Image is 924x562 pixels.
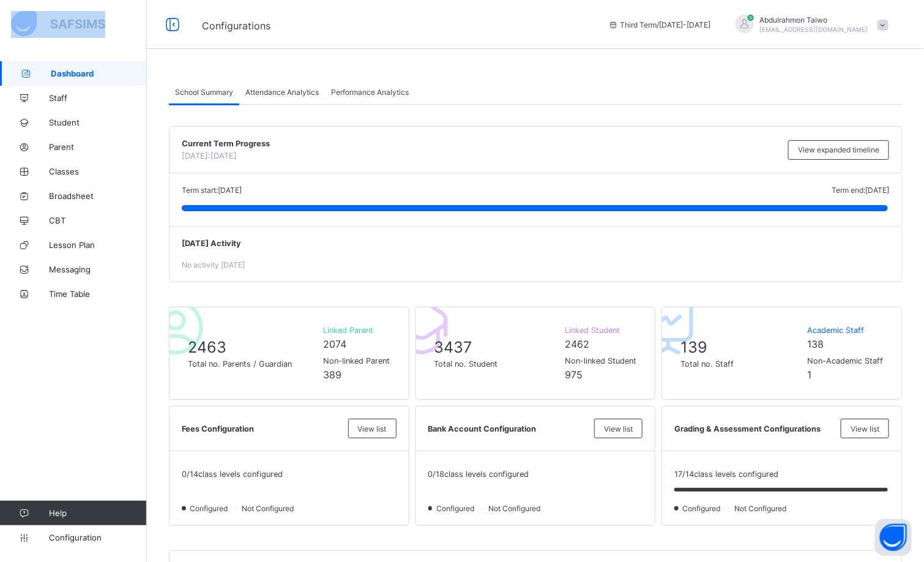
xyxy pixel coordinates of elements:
span: Messaging [49,264,147,274]
span: Performance Analytics [331,88,409,97]
span: No activity [DATE] [182,260,245,269]
span: Non-linked Parent [324,356,390,365]
span: Non-linked Student [565,356,636,365]
span: 138 [807,338,824,350]
span: Configuration [49,533,146,542]
span: Linked Student [565,326,636,335]
span: 139 [680,338,707,356]
span: Dashboard [51,69,147,78]
span: 17 / 14 class levels configured [674,470,778,479]
span: Academic Staff [807,326,883,335]
span: Not Configured [734,504,791,513]
span: Total no. Parents / Guardian [188,359,318,369]
span: Not Configured [487,504,544,513]
span: Classes [49,167,147,176]
span: Help [49,508,146,518]
span: Lesson Plan [49,240,147,250]
span: Total no. Staff [680,359,801,369]
span: Abdulrahmon Taiwo [760,15,868,24]
span: Staff [49,93,147,103]
span: Bank Account Configuration [428,424,589,433]
span: Attendance Analytics [245,88,319,97]
span: Grading & Assessment Configurations [674,424,835,433]
span: View expanded timeline [798,145,879,154]
span: 0 / 14 class levels configured [182,470,283,479]
span: Term start: [DATE] [182,185,242,195]
span: Not Configured [240,504,297,513]
span: Broadsheet [49,191,147,201]
div: AbdulrahmonTaiwo [723,15,895,35]
span: [EMAIL_ADDRESS][DOMAIN_NAME] [760,26,868,33]
span: 2074 [324,338,347,350]
span: 975 [565,369,583,381]
span: CBT [49,215,147,225]
span: Fees Configuration [182,424,342,433]
span: Total no. Student [434,359,559,369]
button: Open asap [875,519,912,556]
span: View list [358,424,387,433]
span: School Summary [175,88,233,97]
span: 1 [807,369,811,381]
span: View list [604,424,633,433]
span: Linked Parent [324,326,390,335]
span: 3437 [434,338,472,356]
span: Configured [682,504,725,513]
span: Time Table [49,289,147,299]
span: [DATE] Activity [182,239,889,248]
span: Term end: [DATE] [832,185,889,195]
img: safsims [11,11,105,37]
span: Current Term Progress [182,139,782,148]
span: session/term information [608,20,711,29]
span: Configurations [202,20,270,32]
span: 2463 [188,338,226,356]
span: 2462 [565,338,589,350]
span: Configured [435,504,478,513]
span: 0 / 18 class levels configured [428,470,529,479]
span: Student [49,118,147,127]
span: Non-Academic Staff [807,356,883,365]
span: View list [851,424,879,433]
span: Parent [49,142,147,152]
span: Configured [188,504,231,513]
span: 389 [324,369,342,381]
span: [DATE]: [DATE] [182,151,237,160]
